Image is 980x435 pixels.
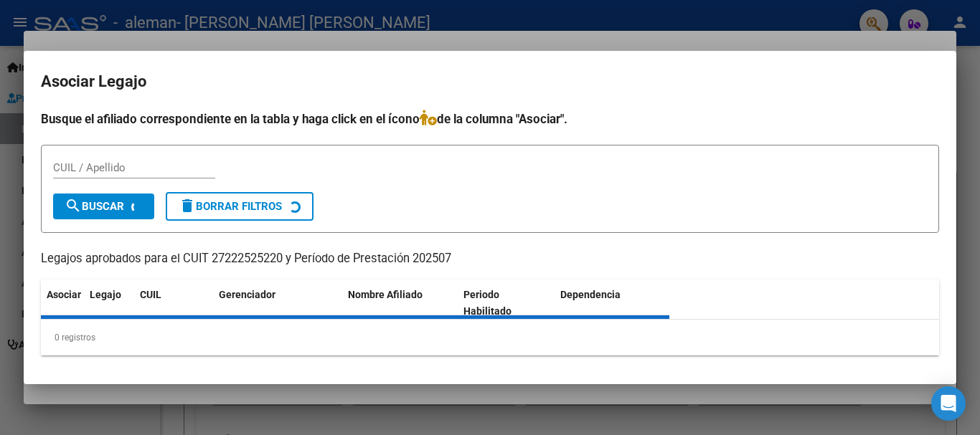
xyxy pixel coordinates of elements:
datatable-header-cell: Asociar [41,279,84,327]
div: 0 registros [41,320,939,355]
span: Borrar Filtros [179,200,282,213]
button: Buscar [53,193,154,219]
span: Gerenciador [219,289,275,300]
h2: Asociar Legajo [41,68,939,95]
mat-icon: delete [179,197,196,214]
datatable-header-cell: Legajo [84,279,134,327]
datatable-header-cell: Nombre Afiliado [342,279,458,327]
datatable-header-cell: Dependencia [555,279,670,327]
datatable-header-cell: Periodo Habilitado [458,279,555,327]
span: Asociar [47,289,81,300]
span: Buscar [65,200,124,213]
span: Periodo Habilitado [463,289,512,317]
span: Nombre Afiliado [348,289,423,300]
datatable-header-cell: CUIL [134,279,213,327]
mat-icon: search [65,197,82,214]
h4: Busque el afiliado correspondiente en la tabla y haga click en el ícono de la columna "Asociar". [41,110,939,128]
span: Legajo [90,289,121,300]
p: Legajos aprobados para el CUIT 27222525220 y Período de Prestación 202507 [41,250,939,268]
button: Borrar Filtros [166,192,314,221]
span: CUIL [140,289,161,300]
span: Dependencia [560,289,621,300]
div: Open Intercom Messenger [931,386,966,421]
datatable-header-cell: Gerenciador [213,279,342,327]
